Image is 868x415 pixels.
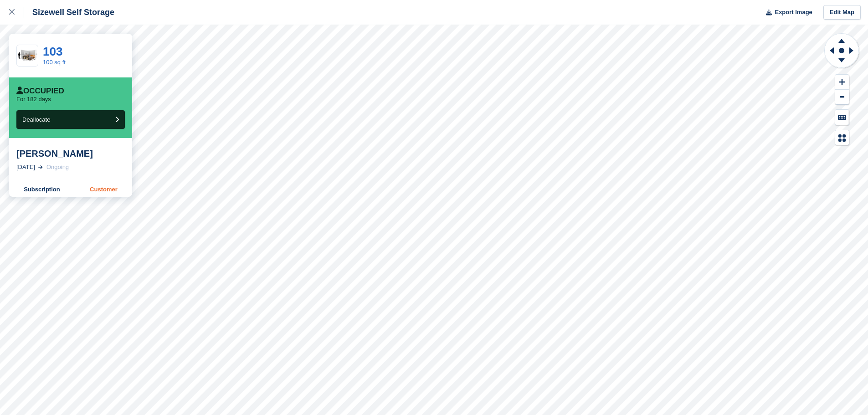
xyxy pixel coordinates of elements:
[835,110,849,125] button: Keyboard Shortcuts
[43,59,66,66] a: 100 sq ft
[9,182,75,197] a: Subscription
[38,165,43,169] img: arrow-right-light-icn-cde0832a797a2874e46488d9cf13f60e5c3a73dbe684e267c42b8395dfbc2abf.svg
[75,182,132,197] a: Customer
[823,5,861,20] a: Edit Map
[16,87,64,96] div: Occupied
[835,75,849,90] button: Zoom In
[835,130,849,145] button: Map Legend
[16,110,125,129] button: Deallocate
[24,7,114,18] div: Sizewell Self Storage
[760,5,812,20] button: Export Image
[16,96,51,103] p: For 182 days
[16,163,35,172] div: [DATE]
[43,45,62,58] a: 103
[835,90,849,105] button: Zoom Out
[22,116,50,123] span: Deallocate
[46,163,69,172] div: Ongoing
[775,8,812,17] span: Export Image
[16,148,125,159] div: [PERSON_NAME]
[17,48,38,64] img: 100.jpg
